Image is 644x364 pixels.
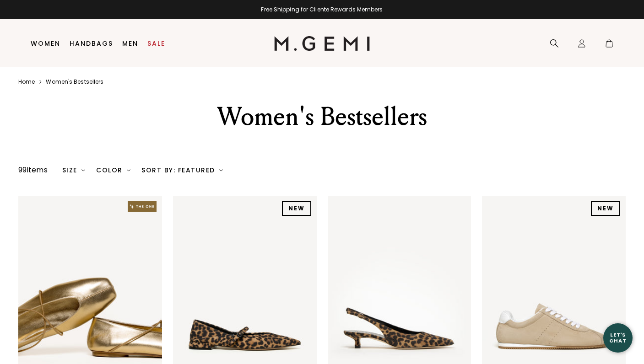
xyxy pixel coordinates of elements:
[96,166,130,174] div: Color
[46,78,103,86] a: Women's bestsellers
[591,201,620,216] div: NEW
[147,40,165,47] a: Sale
[18,165,48,176] div: 99 items
[122,40,138,47] a: Men
[18,78,35,86] a: Home
[127,168,130,172] img: chevron-down.svg
[62,166,86,174] div: Size
[81,168,85,172] img: chevron-down.svg
[219,168,223,172] img: chevron-down.svg
[603,332,633,343] div: Let's Chat
[128,201,157,212] img: The One tag
[152,100,492,133] div: Women's Bestsellers
[31,40,60,47] a: Women
[141,166,223,174] div: Sort By: Featured
[282,201,311,216] div: NEW
[70,40,113,47] a: Handbags
[274,36,370,51] img: M.Gemi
